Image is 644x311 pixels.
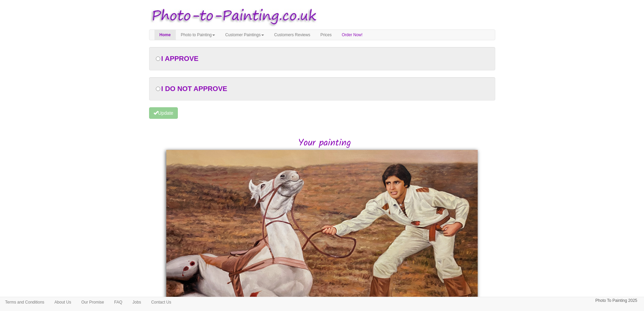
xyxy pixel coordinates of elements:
a: Prices [315,30,337,40]
a: FAQ [109,297,127,307]
a: Order Now! [337,30,367,40]
a: Customers Reviews [269,30,315,40]
span: I APPROVE [161,55,198,62]
p: Photo To Painting 2025 [595,297,637,304]
img: Photo to Painting [146,3,319,29]
a: Photo to Painting [176,30,220,40]
span: I DO NOT APPROVE [161,85,227,92]
a: Customer Paintings [220,30,269,40]
h2: Your painting [154,138,495,149]
img: Finished Painting for Bobby [166,150,478,307]
a: Jobs [127,297,146,307]
a: Home [154,30,176,40]
a: About Us [49,297,76,307]
a: Contact Us [146,297,176,307]
a: Our Promise [76,297,109,307]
